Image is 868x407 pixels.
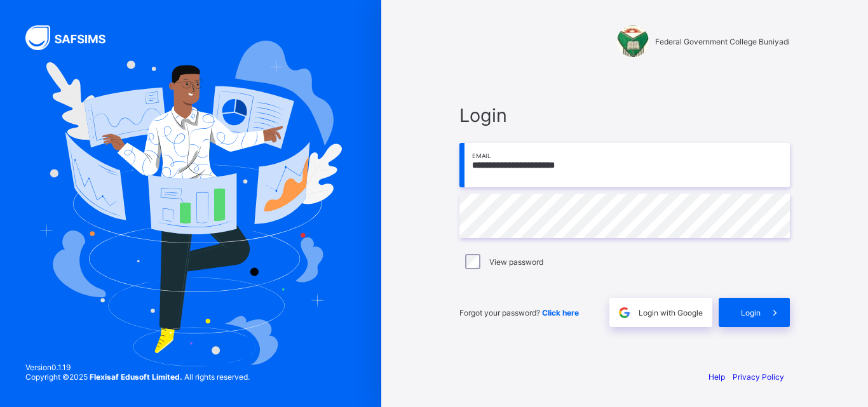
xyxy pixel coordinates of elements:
img: google.396cfc9801f0270233282035f929180a.svg [617,305,632,320]
span: Forgot your password? [459,308,579,317]
span: Login [459,104,790,126]
a: Click here [542,308,579,317]
span: Federal Government College Buniyadi [655,37,790,46]
a: Privacy Policy [733,372,784,382]
a: Help [709,372,725,382]
span: Version 0.1.19 [25,363,250,372]
span: Copyright © 2025 All rights reserved. [25,372,250,382]
span: Login with Google [639,308,703,317]
img: Hero Image [39,41,342,366]
label: View password [489,257,543,267]
strong: Flexisaf Edusoft Limited. [90,372,182,382]
span: Login [741,308,761,317]
img: SAFSIMS Logo [25,25,121,50]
